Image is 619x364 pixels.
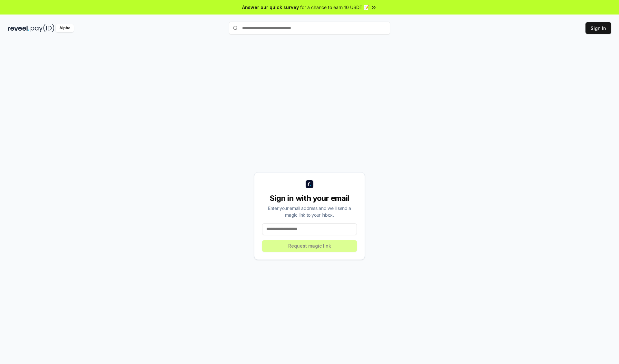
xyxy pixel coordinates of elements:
img: logo_small [306,180,313,188]
div: Alpha [56,24,74,32]
span: Answer our quick survey [242,4,299,11]
img: pay_id [31,24,54,32]
div: Enter your email address and we’ll send a magic link to your inbox. [262,205,357,218]
img: reveel_dark [8,24,29,32]
span: for a chance to earn 10 USDT 📝 [300,4,369,11]
button: Sign In [585,22,611,34]
div: Sign in with your email [262,193,357,203]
